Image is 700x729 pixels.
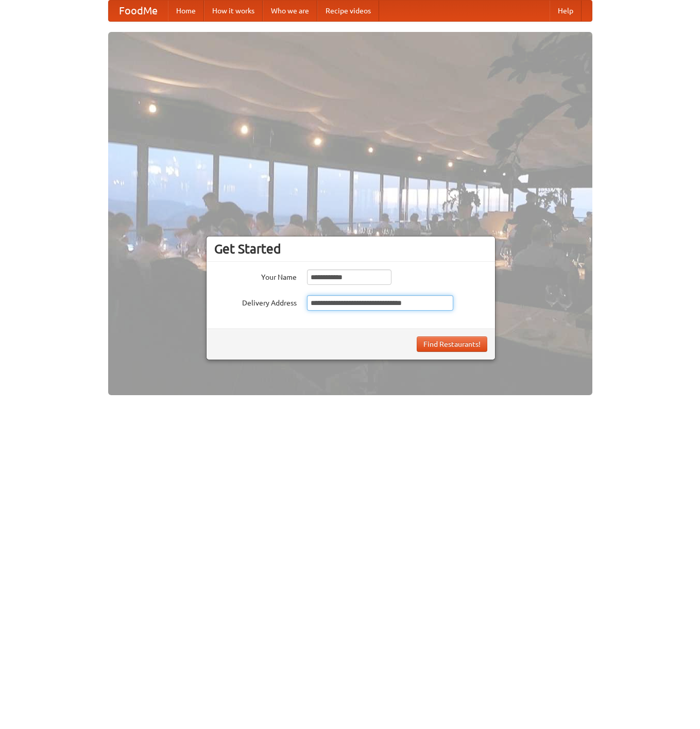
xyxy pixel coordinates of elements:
a: Recipe videos [317,1,379,21]
a: Help [550,1,582,21]
a: Home [168,1,204,21]
label: Delivery Address [214,295,297,308]
a: FoodMe [109,1,168,21]
h3: Get Started [214,241,487,257]
a: How it works [204,1,263,21]
a: Who we are [263,1,317,21]
label: Your Name [214,269,297,282]
button: Find Restaurants! [417,336,487,352]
